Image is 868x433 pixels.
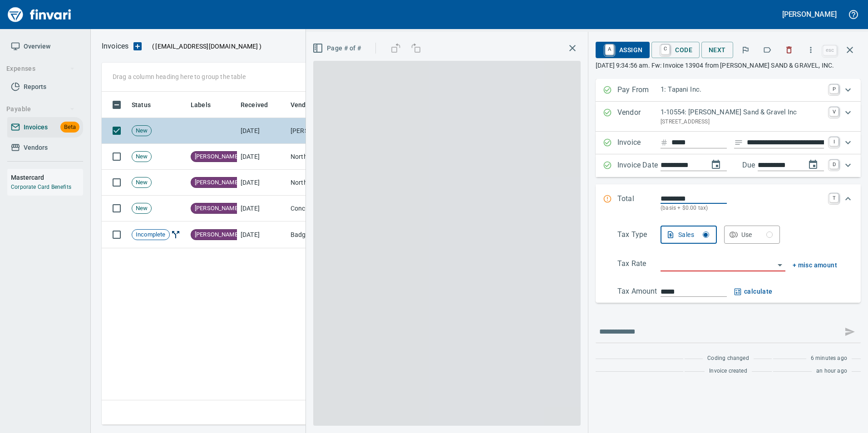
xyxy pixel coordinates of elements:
[132,127,151,135] span: New
[678,229,709,241] div: Sales
[651,42,700,58] button: CCode
[5,4,74,25] img: Finvari
[596,79,861,102] div: Expand
[741,229,773,241] div: Use
[191,231,243,239] span: [PERSON_NAME]
[6,103,75,115] span: Payable
[132,99,163,110] span: Status
[742,160,785,171] p: Due
[191,99,211,110] span: Labels
[734,138,743,147] svg: Invoice description
[724,226,780,244] button: Use
[291,99,332,110] span: Vendor / From
[24,41,50,52] span: Overview
[701,42,733,59] button: Next
[11,184,71,190] a: Corporate Card Benefits
[709,367,747,376] span: Invoice created
[705,154,727,176] button: change date
[287,144,378,170] td: North Fork Landscape Inc (1-10710)
[132,231,169,239] span: Incomplete
[779,40,799,60] button: Discard
[774,259,786,271] button: Open
[603,42,642,58] span: Assign
[823,45,837,55] a: esc
[617,107,661,126] p: Vendor
[24,122,48,133] span: Invoices
[237,196,287,221] td: [DATE]
[659,42,692,58] span: Code
[102,41,128,52] p: Invoices
[829,160,838,169] a: D
[102,41,128,52] nav: breadcrumb
[11,172,83,182] h6: Mastercard
[7,36,83,57] a: Overview
[3,60,79,77] button: Expenses
[617,193,661,213] p: Total
[605,44,614,54] a: A
[241,99,280,110] span: Received
[128,41,147,52] button: Upload an Invoice
[3,101,79,118] button: Payable
[661,204,824,213] p: (basis + $0.00 tax)
[287,196,378,221] td: Concrete Specialty Supply (6-10231)
[60,122,79,133] span: Beta
[735,40,755,60] button: Flag
[191,178,243,187] span: [PERSON_NAME]
[780,7,839,21] button: [PERSON_NAME]
[147,42,261,51] p: ( )
[617,137,661,149] p: Invoice
[661,137,668,148] svg: Invoice number
[661,84,824,95] p: 1: Tapani Inc.
[709,44,726,56] span: Next
[237,170,287,196] td: [DATE]
[617,258,661,271] p: Tax Rate
[596,61,861,70] p: [DATE] 9:34:56 am. Fw: Invoice 13904 from [PERSON_NAME] SAND & GRAVEL, INC.
[287,118,378,144] td: [PERSON_NAME] Sand & Gravel Inc (1-10554)
[7,77,83,97] a: Reports
[661,118,824,127] p: [STREET_ADDRESS]
[132,178,151,187] span: New
[707,354,749,363] span: Coding changed
[132,153,151,161] span: New
[287,221,378,248] td: Badger Daylighting Corp (1-38801)
[191,204,243,213] span: [PERSON_NAME]
[617,84,661,96] p: Pay From
[782,10,837,19] h5: [PERSON_NAME]
[829,107,838,116] a: V
[154,42,259,51] span: [EMAIL_ADDRESS][DOMAIN_NAME]
[661,226,717,244] button: Sales
[829,137,838,146] a: I
[757,40,777,60] button: Labels
[801,40,821,60] button: More
[596,102,861,132] div: Expand
[191,153,243,161] span: [PERSON_NAME]
[237,221,287,248] td: [DATE]
[617,229,661,244] p: Tax Type
[132,204,151,213] span: New
[793,260,837,271] button: + misc amount
[170,231,182,238] span: Invoice Split
[596,154,861,177] div: Expand
[287,170,378,196] td: North Fork Landscape Inc (1-10710)
[661,107,824,118] p: 1-10554: [PERSON_NAME] Sand & Gravel Inc
[596,184,861,222] div: Expand
[617,160,661,172] p: Invoice Date
[816,367,847,376] span: an hour ago
[241,99,268,110] span: Received
[596,132,861,154] div: Expand
[7,117,83,138] a: InvoicesBeta
[237,144,287,170] td: [DATE]
[24,81,46,93] span: Reports
[829,84,838,93] a: P
[132,99,151,110] span: Status
[596,42,650,58] button: AAssign
[7,138,83,158] a: Vendors
[6,63,75,74] span: Expenses
[24,142,48,153] span: Vendors
[734,286,773,297] button: calculate
[802,154,824,176] button: change due date
[821,39,861,61] span: Close invoice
